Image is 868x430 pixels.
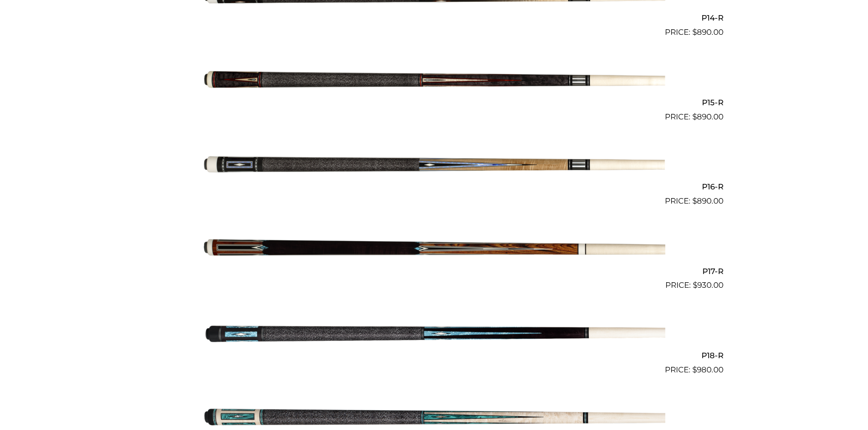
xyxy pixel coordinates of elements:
bdi: 890.00 [692,112,723,121]
h2: P15-R [145,94,723,111]
img: P18-R [203,295,665,372]
h2: P18-R [145,347,723,364]
span: $ [692,365,697,374]
bdi: 930.00 [693,280,723,290]
h2: P14-R [145,10,723,27]
h2: P16-R [145,178,723,195]
a: P16-R $890.00 [145,127,723,207]
a: P15-R $890.00 [145,42,723,123]
bdi: 890.00 [692,27,723,37]
span: $ [692,196,697,205]
img: P15-R [203,42,665,119]
bdi: 890.00 [692,196,723,205]
span: $ [692,112,697,121]
span: $ [692,27,697,37]
img: P16-R [203,127,665,204]
img: P17-R [203,211,665,288]
span: $ [693,280,697,290]
a: P17-R $930.00 [145,211,723,291]
a: P18-R $980.00 [145,295,723,376]
bdi: 980.00 [692,365,723,374]
h2: P17-R [145,263,723,279]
